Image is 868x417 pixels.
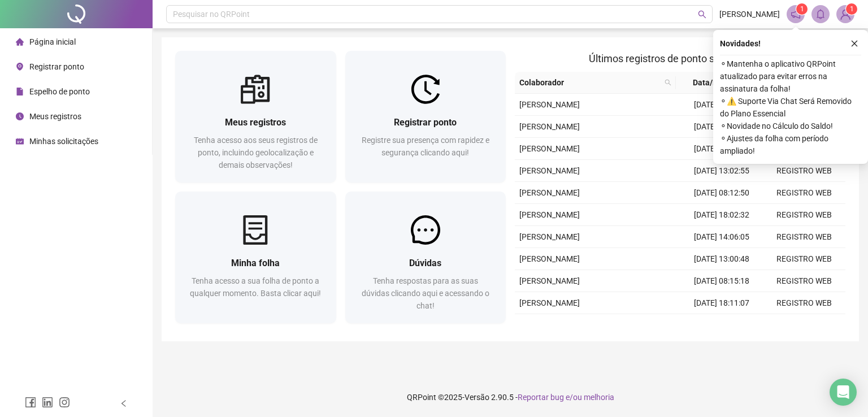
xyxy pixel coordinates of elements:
span: [PERSON_NAME] [519,298,580,307]
span: file [16,88,24,95]
span: Registrar ponto [394,117,457,128]
span: [PERSON_NAME] [519,276,580,285]
span: bell [815,9,826,19]
td: [DATE] 13:00:48 [680,248,763,270]
td: [DATE] 14:06:05 [680,226,763,248]
span: 1 [800,5,804,13]
span: [PERSON_NAME] [519,254,580,263]
span: Registre sua presença com rapidez e segurança clicando aqui! [362,136,489,157]
span: Página inicial [29,37,76,46]
sup: Atualize o seu contato no menu Meus Dados [846,3,857,15]
td: [DATE] 18:02:32 [680,204,763,226]
span: [PERSON_NAME] [519,144,580,153]
span: Tenha acesso aos seus registros de ponto, incluindo geolocalização e demais observações! [194,136,318,170]
a: Meus registrosTenha acesso aos seus registros de ponto, incluindo geolocalização e demais observa... [175,51,336,183]
span: ⚬ Ajustes da folha com período ampliado! [720,132,861,157]
span: Tenha respostas para as suas dúvidas clicando aqui e acessando o chat! [362,276,489,310]
span: Registrar ponto [29,62,84,71]
td: [DATE] 13:48:04 [680,314,763,336]
img: 83932 [837,6,854,23]
span: Minha folha [231,258,280,268]
span: [PERSON_NAME] [519,188,580,197]
span: [PERSON_NAME] [519,100,580,109]
span: Tenha acesso a sua folha de ponto a qualquer momento. Basta clicar aqui! [190,276,321,298]
span: Minhas solicitações [29,137,98,146]
span: ⚬ ⚠️ Suporte Via Chat Será Removido do Plano Essencial [720,95,861,120]
span: [PERSON_NAME] [519,122,580,131]
td: REGISTRO WEB [763,182,845,204]
span: instagram [59,397,70,408]
td: REGISTRO WEB [763,160,845,182]
span: home [16,38,24,46]
td: REGISTRO WEB [763,292,845,314]
sup: 1 [796,3,808,15]
span: Colaborador [519,76,660,89]
td: [DATE] 08:19:26 [680,94,763,116]
span: environment [16,63,24,71]
span: Últimos registros de ponto sincronizados [589,53,771,64]
td: [DATE] 13:59:58 [680,138,763,160]
th: Data/Hora [676,72,756,94]
div: Open Intercom Messenger [830,379,857,406]
span: close [850,40,858,47]
span: [PERSON_NAME] [519,210,580,219]
td: [DATE] 08:12:50 [680,182,763,204]
span: Meus registros [29,112,81,121]
span: Versão [465,393,489,402]
span: ⚬ Mantenha o aplicativo QRPoint atualizado para evitar erros na assinatura da folha! [720,58,861,95]
span: Data/Hora [680,76,743,89]
span: notification [791,9,801,19]
a: Registrar pontoRegistre sua presença com rapidez e segurança clicando aqui! [345,51,506,183]
span: search [665,79,671,86]
td: [DATE] 13:02:55 [680,160,763,182]
footer: QRPoint © 2025 - 2.90.5 - [153,377,868,417]
td: REGISTRO WEB [763,204,845,226]
span: search [698,10,706,19]
span: Dúvidas [409,258,441,268]
span: facebook [25,397,36,408]
td: REGISTRO WEB [763,226,845,248]
span: Reportar bug e/ou melhoria [518,393,614,402]
span: [PERSON_NAME] [519,166,580,175]
a: DúvidasTenha respostas para as suas dúvidas clicando aqui e acessando o chat! [345,192,506,323]
a: Minha folhaTenha acesso a sua folha de ponto a qualquer momento. Basta clicar aqui! [175,192,336,323]
span: [PERSON_NAME] [519,232,580,241]
span: [PERSON_NAME] [719,8,780,20]
span: 1 [850,5,854,13]
span: schedule [16,137,24,145]
span: left [120,399,128,407]
span: clock-circle [16,112,24,120]
td: REGISTRO WEB [763,248,845,270]
td: REGISTRO WEB [763,314,845,336]
td: [DATE] 18:11:07 [680,292,763,314]
span: Meus registros [225,117,286,128]
td: [DATE] 18:05:17 [680,116,763,138]
span: ⚬ Novidade no Cálculo do Saldo! [720,120,861,132]
span: Novidades ! [720,37,761,50]
td: [DATE] 08:15:18 [680,270,763,292]
span: linkedin [42,397,53,408]
span: search [662,74,674,91]
td: REGISTRO WEB [763,270,845,292]
span: Espelho de ponto [29,87,90,96]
